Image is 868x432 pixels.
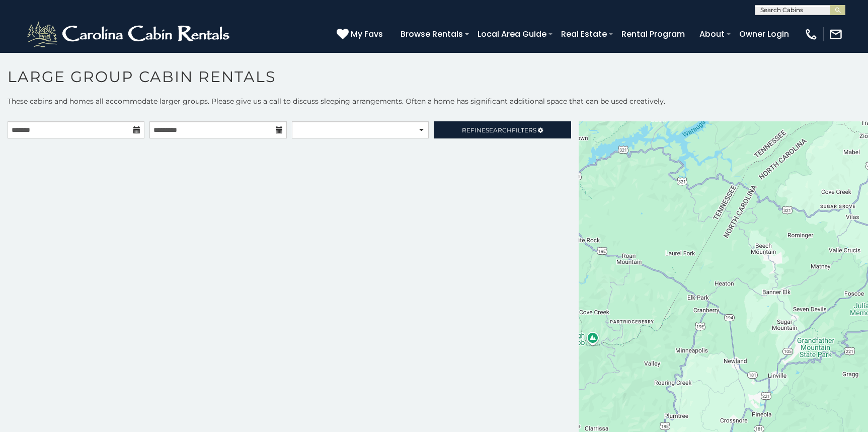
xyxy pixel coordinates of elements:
[351,28,383,40] span: My Favs
[829,27,843,41] img: mail-regular-white.png
[472,25,551,43] a: Local Area Guide
[462,126,536,134] span: Refine Filters
[556,25,612,43] a: Real Estate
[337,28,385,41] a: My Favs
[694,25,730,43] a: About
[396,25,468,43] a: Browse Rentals
[434,121,571,138] a: RefineSearchFilters
[734,25,794,43] a: Owner Login
[616,25,690,43] a: Rental Program
[25,19,234,49] img: White-1-2.png
[486,126,512,134] span: Search
[804,27,818,41] img: phone-regular-white.png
